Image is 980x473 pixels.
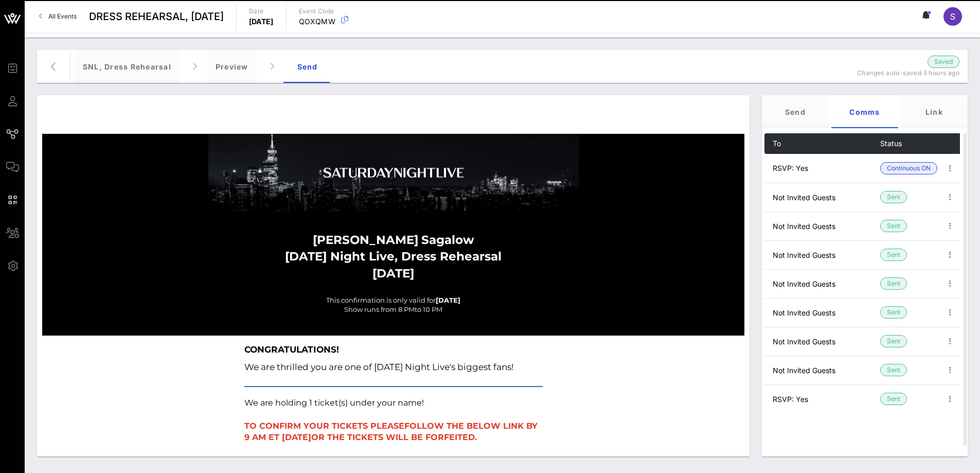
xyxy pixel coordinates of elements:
div: Comms [831,95,898,128]
span: Not Invited Guests [773,337,835,346]
p: QOXQMW [299,16,336,27]
span: Sent [887,278,900,289]
div: Send [762,95,829,128]
span: Not Invited Guests [773,251,835,259]
span: All Events [48,12,77,20]
p: We are thrilled you are one of [DATE] Night Live's biggest fans! [244,358,543,376]
span: TO CONFIRM YOUR TICKETS PLEASE OR THE TICKETS WILL BE FORFEITED [244,421,538,442]
span: To [773,139,781,148]
span: Show runs from 8 PM [344,305,415,313]
span: Continuous ON [887,163,931,174]
div: S [943,7,962,26]
a: All Events [33,8,83,25]
span: Sent [887,307,900,318]
p: Event Code [299,6,336,16]
span: FOLLOW THE BELOW LINK BY 9 AM ET [DATE] [244,421,538,442]
p: Date [249,6,274,16]
span: Sent [887,364,900,376]
span: . [475,432,477,442]
span: Sent [887,220,900,232]
p: Changes auto-saved 5 hours ago [831,68,959,78]
span: RSVP: Yes [773,395,808,404]
p: [DATE] [249,16,274,27]
table: divider [244,386,543,387]
span: Saved [934,57,953,67]
strong: Sagalow [DATE] Night Live, Dress Rehearsal [DATE] [285,233,502,280]
strong: [DATE] [436,296,460,304]
th: Status [880,133,937,154]
span: This confirmation is only valid for [326,296,436,304]
div: Preview [207,50,257,83]
span: Not Invited Guests [773,193,835,202]
span: Not Invited Guests [773,279,835,288]
strong: [PERSON_NAME] [313,233,418,247]
span: RSVP: Yes [773,164,808,172]
span: DRESS REHEARSAL, [DATE] [89,9,224,24]
span: Sent [887,249,900,260]
span: Sent [887,393,900,405]
p: We are holding 1 ticket(s) under your name! [244,397,543,409]
span: Sent [887,336,900,347]
div: SNL, Dress Rehearsal [75,50,180,83]
span: S [950,11,955,22]
span: to 10 PM [415,305,442,313]
span: Sent [887,191,900,203]
div: Send [284,50,331,83]
span: Status [880,139,902,148]
strong: CONGRATULATIONS! [244,344,339,355]
div: Link [901,95,968,128]
th: To [764,133,880,154]
span: Not Invited Guests [773,308,835,317]
span: Not Invited Guests [773,222,835,231]
span: Not Invited Guests [773,366,835,375]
